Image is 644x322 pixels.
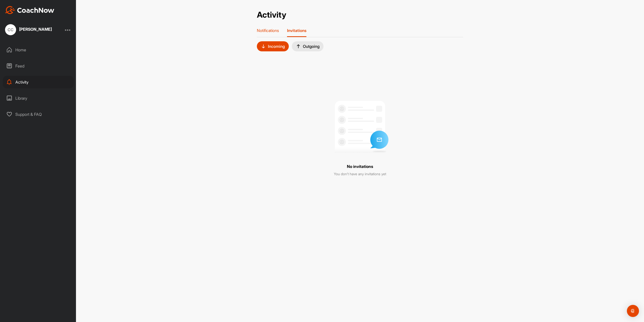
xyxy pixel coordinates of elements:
div: Open Intercom Messenger [627,305,639,317]
h2: Activity [257,10,286,20]
p: No invitations [347,164,373,169]
div: Feed [3,60,74,72]
img: CoachNow [5,6,54,14]
div: Home [3,44,74,56]
div: Outgoing [296,44,319,49]
img: no invites [329,95,391,158]
p: Invitations [287,28,306,33]
div: Activity [3,76,74,88]
div: Support & FAQ [3,108,74,121]
div: CC [5,24,16,35]
div: Library [3,92,74,104]
div: Incoming [261,44,285,49]
p: Notifications [257,28,279,33]
div: [PERSON_NAME] [19,27,52,31]
p: You don’t have any invitations yet [334,171,386,176]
